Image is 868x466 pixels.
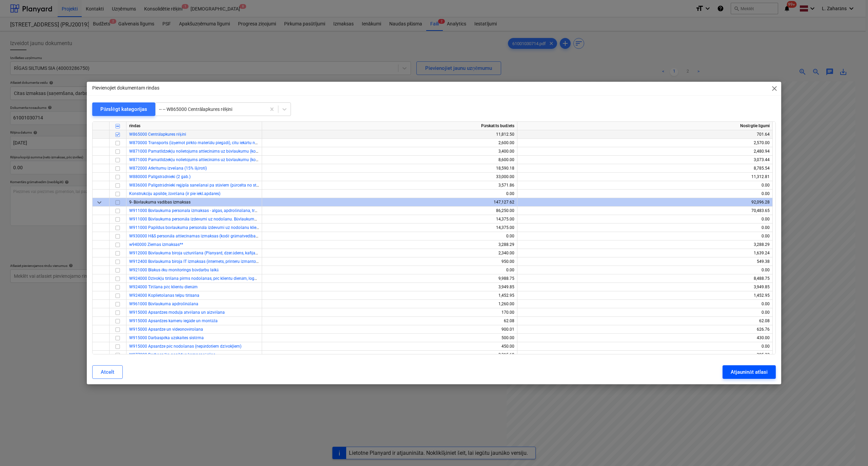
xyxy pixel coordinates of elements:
div: Atcelt [101,368,114,376]
div: 3,288.29 [520,240,770,249]
a: W924000 Dzīvokļu tīrīšana pirms nodošanas, pēc klientu dienām, logu mazgāšana(pārdodamie m2) [129,276,311,281]
div: 33,000.00 [265,173,514,181]
div: 305.33 [520,351,770,359]
div: 2,600.00 [265,139,514,147]
div: 701.64 [520,130,770,139]
div: 11,312.81 [520,173,770,181]
div: 3,073.44 [520,156,770,164]
div: 0.00 [520,342,770,351]
div: Noslēgtie līgumi [517,122,773,130]
div: 2,340.00 [265,249,514,257]
div: 1,452.95 [520,291,770,300]
div: 450.00 [265,342,514,351]
div: 0.00 [520,215,770,224]
div: 626.76 [520,325,770,334]
div: 3,288.29 [265,240,514,249]
div: 9,988.75 [265,274,514,283]
a: W915000 Apsardzes moduļa atvēšana un aizvēšana [129,310,225,315]
div: 0.00 [265,266,514,274]
div: 1,639.24 [520,249,770,257]
a: W870000 Transports (izņemot pirkto materiālu piegādi), citu iekārtu noma (piemeram: ūdens atsūknē... [129,140,345,145]
span: W911000 Papildus būvlaukuma personāla izdevumi uz nodošanu klientiem. Būvlaukuma personala izmaks... [129,225,498,230]
a: W912000 Būvlaukuma biroja uzturēšana (Planyard, dzer.ūdens, kafijas aparāts u.c) [129,251,280,255]
div: 86,250.00 [265,207,514,215]
a: Konstrukciju apsilde, žāvēšana (ir pie iekš.apdares) [129,191,220,196]
div: 70,483.65 [520,207,770,215]
div: rindas [126,122,262,130]
div: 3,571.86 [265,181,514,190]
button: Pārslēgt kategorijas [92,102,155,116]
iframe: Chat Widget [834,433,868,466]
div: 2,570.00 [520,139,770,147]
div: 14,375.00 [265,224,514,232]
span: W880000 Palīgstrādnieki (2 gab.) [129,174,191,179]
span: close [770,84,778,93]
div: 147,127.62 [265,198,514,207]
a: w940000 Ziemas izmaksas** [129,242,183,247]
div: Atjaunināt atlasi [731,368,768,376]
div: 3,400.00 [265,147,514,156]
div: 62.08 [265,317,514,325]
div: Pārslēgt kategorijas [100,105,147,114]
div: 0.00 [520,300,770,308]
a: W836000 Palīgstrādnieki reģipša sanešanai pa stāviem (pārcelta no starpsienu izb. sadaļas) [129,183,297,188]
div: 11,812.50 [265,130,514,139]
div: 3,949.85 [265,283,514,291]
span: keyboard_arrow_down [95,198,103,207]
div: 0.00 [520,266,770,274]
div: 8,600.00 [265,156,514,164]
span: W911000 Būvlaukuma personala izmaksas - algas, apdrošināšana, transports, mob.sakari, sertifikāti... [129,208,377,213]
a: W915000 Apsardze pēc nodošanas (nepārdotiem dzīvokļiem) [129,344,241,349]
a: W912400 Būvlaukuma biroja IT izmaksas (internets, printeru izmantošana) [129,259,266,264]
a: W911000 Būvlaukuma personala izmaksas - algas, apdrošināšana, transports, mob.[PERSON_NAME], sert... [129,208,377,213]
div: 62.08 [520,317,770,325]
a: W924000 Koplietošanas telpu tīrīsana [129,293,199,298]
a: W915000 Apsardzes kameru iegāde un montāža [129,318,218,323]
div: 500.00 [265,334,514,342]
a: W915000 Apsardze un videonovērošana [129,327,203,332]
div: 3,949.85 [520,283,770,291]
a: W961000 Būvlaukuma apdrošināšana [129,302,198,306]
span: W921000 Blakus ēku monitorings būvdarbu laikā [129,268,219,272]
div: 8,488.75 [520,274,770,283]
div: 0.00 [520,190,770,198]
div: 18,590.18 [265,164,514,173]
div: 900.01 [265,325,514,334]
div: 549.38 [520,257,770,266]
p: Pievienojiet dokumentam rindas [92,84,159,92]
div: 0.00 [265,190,514,198]
div: 14,375.00 [265,215,514,224]
a: W924000 Tīrīšana pēc klientu dienām [129,285,198,289]
div: 0.00 [520,232,770,240]
button: Atcelt [92,365,123,379]
a: W977000 Darbaspēka papildus kompensācijas [129,352,215,357]
a: W930000 H&S personāla attiecinamas izmaksas (kodē grāmatvedība, pārvietots DM sadaļā) [129,234,297,238]
div: 92,096.28 [520,198,770,207]
span: 9- Būvlaukuma vadības izmaksas [129,200,191,205]
div: 3,315.69 [265,351,514,359]
div: 950.00 [265,257,514,266]
a: W865000 Centrālapkures rēķini [129,132,186,137]
div: 8,785.54 [520,164,770,173]
div: 170.00 [265,308,514,317]
div: 430.00 [520,334,770,342]
a: W871000 Pamatlīdzekļu nolietojums attiecināms uz būvlaukumu (kodē grāmatvedība pēc Hilti OnTrack ... [129,149,384,154]
div: 0.00 [520,224,770,232]
a: W915000 Darbaspēka uzskaites sistēma [129,335,204,340]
